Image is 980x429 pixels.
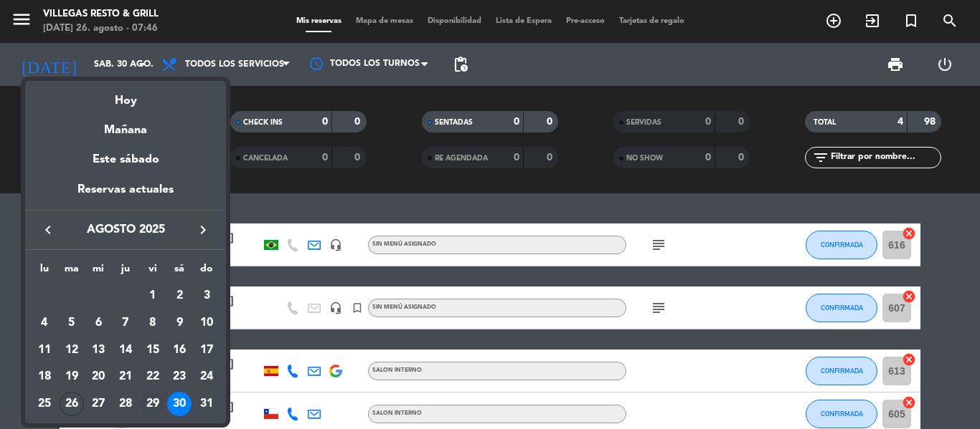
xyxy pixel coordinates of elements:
span: agosto 2025 [61,221,190,239]
div: 27 [86,392,110,416]
div: 6 [86,311,110,335]
div: 18 [32,365,57,390]
div: 31 [194,392,219,416]
i: keyboard_arrow_right [194,221,212,238]
div: 21 [113,365,138,390]
th: domingo [193,261,220,283]
button: keyboard_arrow_left [35,221,61,239]
div: 7 [113,311,138,335]
td: 16 de agosto de 2025 [166,337,194,364]
th: viernes [139,261,166,283]
td: 8 de agosto de 2025 [139,309,166,337]
div: 23 [167,365,192,390]
td: 18 de agosto de 2025 [31,364,58,391]
td: 22 de agosto de 2025 [139,364,166,391]
td: 24 de agosto de 2025 [193,364,220,391]
div: 25 [32,392,57,416]
td: 19 de agosto de 2025 [58,364,85,391]
td: 9 de agosto de 2025 [166,309,194,337]
div: 26 [60,392,84,416]
div: 29 [141,392,165,416]
th: jueves [112,261,139,283]
td: 6 de agosto de 2025 [85,309,112,337]
div: 16 [167,338,192,362]
div: 1 [141,284,165,308]
th: lunes [31,261,58,283]
td: 7 de agosto de 2025 [112,309,139,337]
td: 25 de agosto de 2025 [31,390,58,418]
div: 11 [32,338,57,362]
td: 27 de agosto de 2025 [85,390,112,418]
div: Reservas actuales [25,180,226,210]
td: 4 de agosto de 2025 [31,309,58,337]
td: 29 de agosto de 2025 [139,390,166,418]
td: 11 de agosto de 2025 [31,337,58,364]
td: 20 de agosto de 2025 [85,364,112,391]
div: 17 [194,338,219,362]
td: 3 de agosto de 2025 [193,283,220,310]
td: 15 de agosto de 2025 [139,337,166,364]
td: 1 de agosto de 2025 [139,283,166,310]
div: 10 [194,311,219,335]
div: 14 [113,338,138,362]
div: 8 [141,311,165,335]
div: 5 [60,311,84,335]
td: 12 de agosto de 2025 [58,337,85,364]
td: 10 de agosto de 2025 [193,309,220,337]
div: 22 [141,365,165,390]
i: keyboard_arrow_left [39,221,57,238]
div: 13 [86,338,110,362]
div: Mañana [25,110,226,140]
td: 23 de agosto de 2025 [166,364,194,391]
td: 17 de agosto de 2025 [193,337,220,364]
th: sábado [166,261,194,283]
td: 31 de agosto de 2025 [193,390,220,418]
td: 5 de agosto de 2025 [58,309,85,337]
div: 2 [167,284,192,308]
td: 30 de agosto de 2025 [166,390,194,418]
td: 13 de agosto de 2025 [85,337,112,364]
div: 30 [167,392,192,416]
td: 14 de agosto de 2025 [112,337,139,364]
div: 3 [194,284,219,308]
div: 9 [167,311,192,335]
td: AGO. [31,283,139,310]
td: 2 de agosto de 2025 [166,283,194,310]
div: 15 [141,338,165,362]
div: 19 [60,365,84,390]
div: Este sábado [25,140,226,180]
td: 26 de agosto de 2025 [58,390,85,418]
th: martes [58,261,85,283]
div: Hoy [25,81,226,110]
td: 21 de agosto de 2025 [112,364,139,391]
button: keyboard_arrow_right [190,221,216,239]
td: 28 de agosto de 2025 [112,390,139,418]
div: 4 [32,311,57,335]
th: miércoles [85,261,112,283]
div: 24 [194,365,219,390]
div: 20 [86,365,110,390]
div: 28 [113,392,138,416]
div: 12 [60,338,84,362]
